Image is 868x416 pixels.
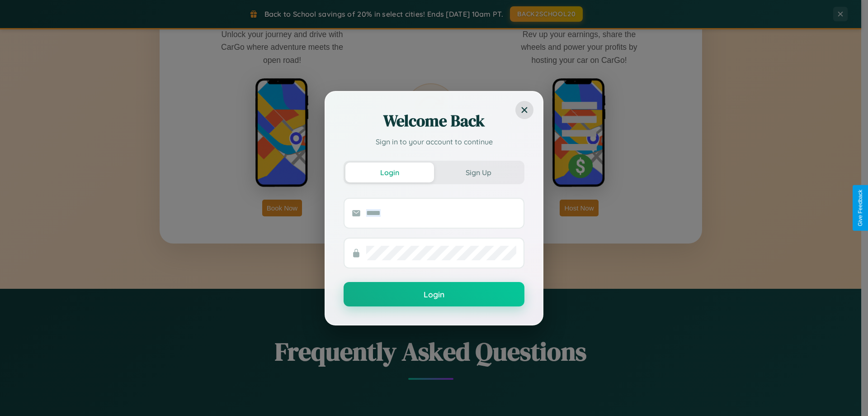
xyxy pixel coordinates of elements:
button: Sign Up [434,163,523,182]
button: Login [344,282,524,306]
button: Login [345,163,434,182]
h2: Welcome Back [344,110,524,132]
p: Sign in to your account to continue [344,136,524,147]
div: Give Feedback [857,190,863,226]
